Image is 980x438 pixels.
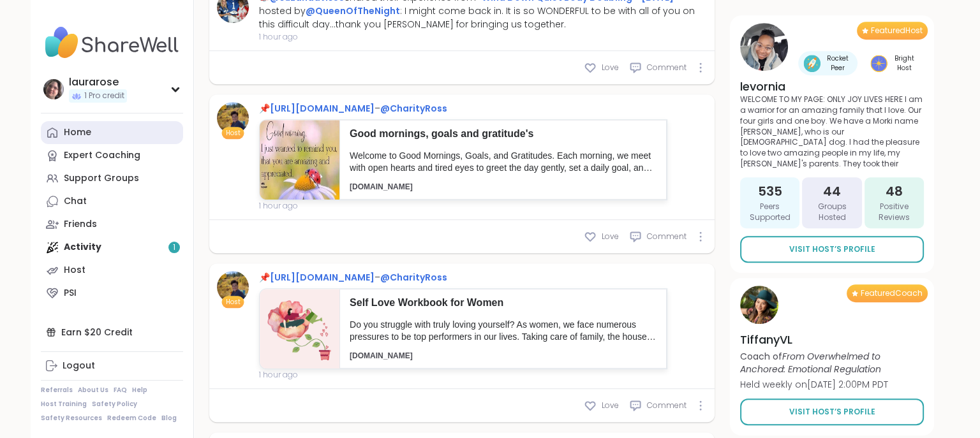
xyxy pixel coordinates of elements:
a: Referrals [41,386,73,395]
a: Safety Resources [41,414,102,423]
img: d0f050cb-d9fe-4012-80c0-eabcbd9c86f7 [260,289,339,369]
span: Groups Hosted [807,201,856,223]
a: Host [41,259,183,282]
a: Blog [161,414,177,423]
a: Expert Coaching [41,144,183,167]
img: CharityRoss [217,271,249,303]
div: Friends [64,218,97,231]
span: Comment [647,400,687,411]
a: Logout [41,354,183,377]
a: About Us [78,386,108,395]
div: 📌 – [259,102,667,115]
img: levornia [740,23,788,71]
a: Redeem Code [107,414,156,423]
img: ShareWell Nav Logo [41,20,183,65]
img: CharityRoss [217,102,249,134]
a: @CharityRoss [380,102,447,115]
h4: TiffanyVL [740,332,924,347]
span: 1 hour ago [259,369,667,381]
div: Logout [63,360,95,372]
p: Coach of [740,350,924,376]
p: Do you struggle with truly loving yourself? As women, we face numerous pressures to be top perfor... [350,319,657,344]
p: [DOMAIN_NAME] [350,182,657,193]
span: 1 hour ago [259,31,707,43]
img: 9c5ac927-fbf8-495e-9b51-353ab322e9b7 [260,120,339,200]
span: Visit Host’s Profile [789,406,875,418]
a: [URL][DOMAIN_NAME] [270,102,375,115]
a: @QueenOfTheNight [306,4,400,17]
span: Love [602,62,619,73]
a: Self Love Workbook for WomenDo you struggle with truly loving yourself? As women, we face numerou... [259,288,667,369]
span: Bright Host [890,54,919,73]
img: Rocket Peer [803,55,820,72]
a: Visit Host’s Profile [740,398,924,425]
p: Good mornings, goals and gratitude's [350,127,657,141]
span: 48 [886,182,903,200]
img: laurarose [43,79,64,99]
span: 1 Pro credit [84,91,124,101]
p: WELCOME TO MY PAGE: ONLY JOY LIVES HERE I am a warrior for an amazing family that I love. Our fou... [740,94,924,170]
p: Welcome to Good Mornings, Goals, and Gratitudes. Each morning, we meet with open hearts and tired... [350,150,657,175]
span: Visit Host’s Profile [789,244,875,255]
div: Earn $20 Credit [41,321,183,344]
div: laurarose [69,75,127,89]
span: Love [602,231,619,242]
span: Comment [647,231,687,242]
div: Support Groups [64,172,139,185]
span: Featured Host [871,26,923,36]
span: Love [602,400,619,411]
span: 535 [758,182,782,200]
a: Safety Policy [92,400,137,409]
span: Featured Coach [861,288,923,298]
a: Support Groups [41,167,183,190]
a: @CharityRoss [380,271,447,284]
span: Comment [647,62,687,73]
a: Help [132,386,147,395]
div: Expert Coaching [64,149,140,162]
a: PSI [41,282,183,305]
a: FAQ [114,386,127,395]
p: Held weekly on [DATE] 2:00PM PDT [740,378,924,391]
a: Chat [41,190,183,213]
img: TiffanyVL [740,286,778,324]
a: Friends [41,213,183,236]
p: Self Love Workbook for Women [350,296,657,310]
a: Home [41,121,183,144]
p: [DOMAIN_NAME] [350,351,657,361]
div: 📌 – [259,271,667,284]
span: 44 [823,182,841,200]
div: Home [64,126,91,139]
a: Host Training [41,400,87,409]
div: Chat [64,195,87,208]
span: Host [226,128,241,138]
span: Positive Reviews [870,201,919,223]
a: Visit Host’s Profile [740,236,924,263]
div: PSI [64,287,77,300]
a: [URL][DOMAIN_NAME] [270,271,375,284]
div: Host [64,264,85,277]
h4: levornia [740,78,924,94]
img: Bright Host [870,55,887,72]
span: Rocket Peer [823,54,852,73]
a: Good mornings, goals and gratitude'sWelcome to Good Mornings, Goals, and Gratitudes. Each morning... [259,119,667,200]
span: Host [226,297,241,307]
span: 1 hour ago [259,200,667,212]
i: From Overwhelmed to Anchored: Emotional Regulation [740,350,881,376]
span: Peers Supported [745,201,794,223]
